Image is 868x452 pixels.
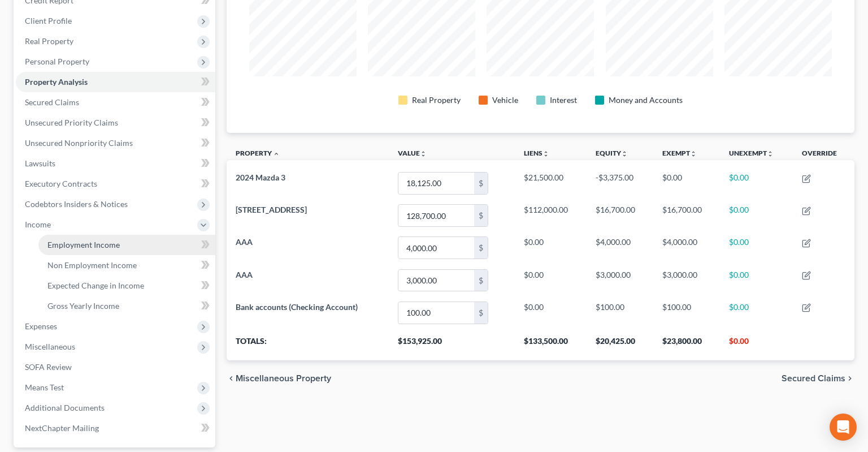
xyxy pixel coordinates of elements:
[474,302,488,324] div: $
[515,264,587,296] td: $0.00
[515,296,587,329] td: $0.00
[653,167,720,199] td: $0.00
[38,296,215,316] a: Gross Yearly Income
[227,374,236,383] i: chevron_left
[830,414,857,441] div: Open Intercom Messenger
[47,260,137,270] span: Non Employment Income
[25,97,79,107] span: Secured Claims
[236,270,253,279] span: AAA
[609,94,683,106] div: Money and Accounts
[236,374,331,383] span: Miscellaneous Property
[690,150,697,157] i: unfold_more
[389,329,514,360] th: $153,925.00
[398,173,474,194] input: 0.00
[587,232,653,264] td: $4,000.00
[25,199,128,209] span: Codebtors Insiders & Notices
[653,296,720,329] td: $100.00
[587,329,653,360] th: $20,425.00
[412,94,461,106] div: Real Property
[16,357,215,377] a: SOFA Review
[25,403,105,412] span: Additional Documents
[420,150,427,157] i: unfold_more
[16,153,215,174] a: Lawsuits
[16,92,215,113] a: Secured Claims
[587,200,653,232] td: $16,700.00
[720,167,793,199] td: $0.00
[515,232,587,264] td: $0.00
[782,374,845,383] span: Secured Claims
[720,329,793,360] th: $0.00
[16,113,215,133] a: Unsecured Priority Claims
[729,149,774,157] a: Unexemptunfold_more
[474,173,488,194] div: $
[587,296,653,329] td: $100.00
[474,237,488,259] div: $
[25,158,55,168] span: Lawsuits
[227,329,389,360] th: Totals:
[47,240,120,249] span: Employment Income
[236,149,280,157] a: Property expand_less
[16,133,215,153] a: Unsecured Nonpriority Claims
[621,150,628,157] i: unfold_more
[25,382,64,392] span: Means Test
[587,264,653,296] td: $3,000.00
[398,205,474,226] input: 0.00
[515,200,587,232] td: $112,000.00
[25,179,97,188] span: Executory Contracts
[474,205,488,226] div: $
[515,329,587,360] th: $133,500.00
[38,235,215,255] a: Employment Income
[653,329,720,360] th: $23,800.00
[653,264,720,296] td: $3,000.00
[16,174,215,194] a: Executory Contracts
[236,205,307,214] span: [STREET_ADDRESS]
[273,150,280,157] i: expand_less
[38,255,215,275] a: Non Employment Income
[227,374,331,383] button: chevron_left Miscellaneous Property
[398,302,474,324] input: 0.00
[720,264,793,296] td: $0.00
[550,94,577,106] div: Interest
[720,200,793,232] td: $0.00
[236,173,285,182] span: 2024 Mazda 3
[398,270,474,291] input: 0.00
[515,167,587,199] td: $21,500.00
[474,270,488,291] div: $
[25,423,99,433] span: NextChapter Mailing
[25,138,133,148] span: Unsecured Nonpriority Claims
[25,57,89,66] span: Personal Property
[25,362,72,372] span: SOFA Review
[236,302,358,312] span: Bank accounts (Checking Account)
[16,72,215,92] a: Property Analysis
[587,167,653,199] td: -$3,375.00
[767,150,774,157] i: unfold_more
[492,94,518,106] div: Vehicle
[47,301,119,311] span: Gross Yearly Income
[25,77,88,87] span: Property Analysis
[236,237,253,247] span: AAA
[25,118,118,127] span: Unsecured Priority Claims
[542,150,549,157] i: unfold_more
[25,16,72,25] span: Client Profile
[793,142,854,167] th: Override
[782,374,854,383] button: Secured Claims chevron_right
[25,36,73,46] span: Real Property
[25,321,57,331] span: Expenses
[47,281,144,290] span: Expected Change in Income
[653,232,720,264] td: $4,000.00
[596,149,628,157] a: Equityunfold_more
[398,149,427,157] a: Valueunfold_more
[25,219,51,229] span: Income
[845,374,854,383] i: chevron_right
[38,275,215,296] a: Expected Change in Income
[720,232,793,264] td: $0.00
[720,296,793,329] td: $0.00
[16,418,215,438] a: NextChapter Mailing
[524,149,549,157] a: Liensunfold_more
[662,149,697,157] a: Exemptunfold_more
[653,200,720,232] td: $16,700.00
[25,342,75,351] span: Miscellaneous
[398,237,474,259] input: 0.00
